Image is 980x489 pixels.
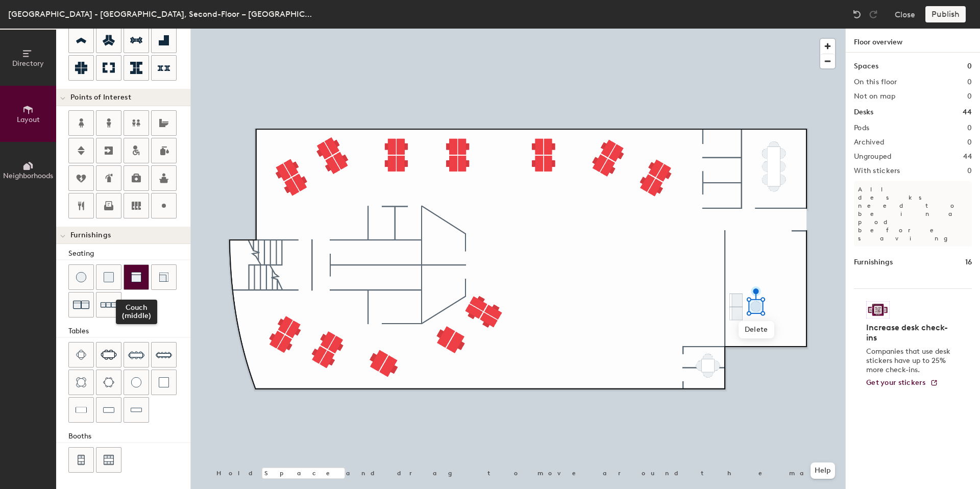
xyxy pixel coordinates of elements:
[854,124,869,132] h2: Pods
[131,272,141,282] img: Couch (middle)
[96,292,121,317] button: Couch (x3)
[967,78,972,86] h2: 0
[68,292,94,317] button: Couch (x2)
[124,370,149,395] button: Table (round)
[866,378,926,387] span: Get your stickers
[866,323,953,343] h4: Increase desk check-ins
[103,377,114,387] img: Six seat round table
[68,447,94,473] button: Four seat booth
[96,447,121,473] button: Six seat booth
[3,172,53,180] span: Neighborhoods
[68,397,94,423] button: Table (1x2)
[76,272,86,282] img: Stool
[70,93,131,102] span: Points of Interest
[70,231,111,239] span: Furnishings
[151,264,177,290] button: Couch (corner)
[151,370,177,395] button: Table (1x1)
[68,431,190,442] div: Booths
[866,301,890,319] img: Sticker logo
[854,153,892,161] h2: Ungrouped
[96,370,121,395] button: Six seat round table
[895,6,915,22] button: Close
[124,342,149,368] button: Eight seat table
[963,153,972,161] h2: 44
[76,377,86,387] img: Four seat round table
[854,61,878,72] h1: Spaces
[967,124,972,132] h2: 0
[77,455,86,465] img: Four seat booth
[103,405,114,415] img: Table (1x3)
[68,248,190,259] div: Seating
[101,297,117,313] img: Couch (x3)
[131,405,142,415] img: Table (1x4)
[967,92,972,101] h2: 0
[12,59,44,68] span: Directory
[159,272,169,282] img: Couch (corner)
[846,29,980,53] h1: Floor overview
[852,9,862,19] img: Undo
[967,167,972,175] h2: 0
[965,257,972,268] h1: 16
[854,138,884,146] h2: Archived
[151,342,177,368] button: Ten seat table
[76,350,86,360] img: Four seat table
[854,167,900,175] h2: With stickers
[811,462,835,479] button: Help
[854,181,972,247] p: All desks need to be in a pod before saving
[96,264,121,290] button: Cushion
[101,350,117,360] img: Six seat table
[854,257,893,268] h1: Furnishings
[68,370,94,395] button: Four seat round table
[96,342,121,368] button: Six seat table
[159,377,169,387] img: Table (1x1)
[854,78,897,86] h2: On this floor
[124,264,149,290] button: Couch (middle)Couch (middle)
[124,397,149,423] button: Table (1x4)
[866,347,953,375] p: Companies that use desk stickers have up to 25% more check-ins.
[967,138,972,146] h2: 0
[128,347,144,363] img: Eight seat table
[73,297,89,313] img: Couch (x2)
[68,342,94,368] button: Four seat table
[17,115,40,124] span: Layout
[68,326,190,337] div: Tables
[739,321,774,338] span: Delete
[68,264,94,290] button: Stool
[96,397,121,423] button: Table (1x3)
[868,9,878,19] img: Redo
[156,347,172,363] img: Ten seat table
[76,405,87,415] img: Table (1x2)
[131,377,141,387] img: Table (round)
[8,8,314,20] div: [GEOGRAPHIC_DATA] - [GEOGRAPHIC_DATA], Second-Floor – [GEOGRAPHIC_DATA]
[866,379,938,387] a: Get your stickers
[104,455,114,465] img: Six seat booth
[963,107,972,118] h1: 44
[967,61,972,72] h1: 0
[104,272,114,282] img: Cushion
[854,107,873,118] h1: Desks
[854,92,895,101] h2: Not on map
